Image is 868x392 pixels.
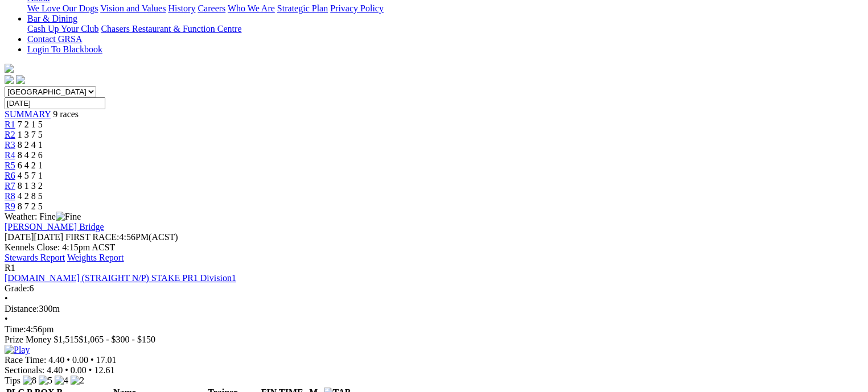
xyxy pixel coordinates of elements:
div: About [27,3,863,14]
span: 4.40 [47,365,63,375]
img: logo-grsa-white.png [5,64,14,73]
span: R1 [5,263,15,273]
img: 5 [39,376,52,386]
a: Chasers Restaurant & Function Centre [101,24,241,34]
span: • [90,355,94,365]
img: Play [5,345,30,355]
a: R8 [5,191,15,201]
div: 6 [5,283,863,294]
span: 4 2 8 5 [18,191,43,201]
span: 4:56PM(ACST) [65,232,178,242]
a: [PERSON_NAME] Bridge [5,222,104,232]
a: Bar & Dining [27,14,77,23]
a: Stewards Report [5,253,65,262]
img: Fine [56,212,81,222]
span: Grade: [5,283,30,293]
span: 8 7 2 5 [18,201,43,211]
span: Sectionals: [5,365,44,375]
span: • [67,355,70,365]
a: Contact GRSA [27,34,82,44]
div: Prize Money $1,515 [5,335,863,345]
img: facebook.svg [5,75,14,84]
a: History [168,3,195,13]
span: 8 2 4 1 [18,140,43,150]
span: 0.00 [71,365,87,375]
a: R3 [5,140,15,150]
a: R4 [5,150,15,160]
span: 9 races [53,109,79,119]
a: Weights Report [67,253,124,262]
span: 8 1 3 2 [18,181,43,191]
span: 12.61 [94,365,114,375]
span: 4.40 [48,355,64,365]
span: [DATE] [5,232,34,242]
a: R7 [5,181,15,191]
span: 8 4 2 6 [18,150,43,160]
input: Select date [5,97,105,109]
span: Distance: [5,304,39,313]
a: Who We Are [228,3,275,13]
span: 7 2 1 5 [18,119,43,129]
a: R6 [5,171,15,180]
div: 300m [5,304,863,314]
span: $1,065 - $300 - $150 [79,335,155,344]
a: Privacy Policy [330,3,384,13]
a: R1 [5,119,15,129]
a: R5 [5,160,15,170]
span: Time: [5,324,26,334]
a: Careers [198,3,225,13]
span: 17.01 [96,355,117,365]
a: [DOMAIN_NAME] (STRAIGHT N/P) STAKE PR1 Division1 [5,273,236,283]
a: Strategic Plan [277,3,328,13]
img: 2 [71,376,84,386]
a: SUMMARY [5,109,51,119]
a: Cash Up Your Club [27,24,98,34]
span: Race Time: [5,355,46,365]
a: We Love Our Dogs [27,3,98,13]
a: R2 [5,130,15,139]
a: Login To Blackbook [27,44,102,54]
span: Weather: Fine [5,212,81,221]
span: 0.00 [72,355,88,365]
span: 1 3 7 5 [18,130,43,139]
img: twitter.svg [16,75,25,84]
img: 4 [55,376,68,386]
div: Bar & Dining [27,24,863,34]
div: 4:56pm [5,324,863,335]
span: • [65,365,68,375]
span: 6 4 2 1 [18,160,43,170]
div: Kennels Close: 4:15pm ACST [5,242,863,253]
span: • [89,365,92,375]
span: Tips [5,376,20,385]
span: FIRST RACE: [65,232,119,242]
span: • [5,294,8,303]
span: • [5,314,8,324]
img: 8 [23,376,36,386]
span: [DATE] [5,232,63,242]
span: 4 5 7 1 [18,171,43,180]
a: Vision and Values [100,3,166,13]
a: R9 [5,201,15,211]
